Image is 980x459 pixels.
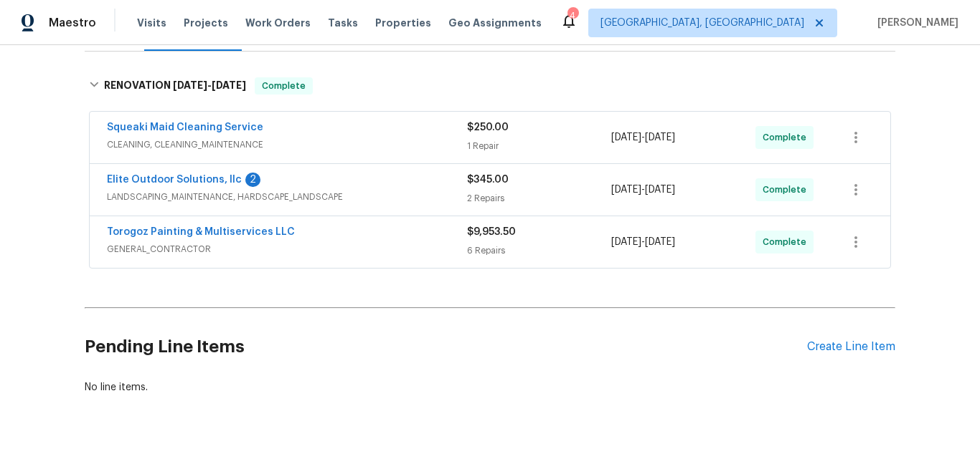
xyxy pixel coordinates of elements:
span: [PERSON_NAME] [872,16,958,30]
span: $345.00 [467,175,509,185]
span: [DATE] [645,185,675,195]
span: Projects [184,16,228,30]
div: 4 [567,9,578,23]
span: Work Orders [245,16,311,30]
span: [DATE] [212,80,246,90]
div: RENOVATION [DATE]-[DATE]Complete [85,63,895,109]
span: Complete [763,235,812,249]
span: $9,953.50 [467,227,516,237]
span: Geo Assignments [448,16,542,30]
a: Torogoz Painting & Multiservices LLC [107,227,295,237]
div: 1 Repair [467,139,611,153]
span: Complete [763,130,812,145]
span: - [611,183,675,197]
span: Properties [375,16,431,30]
span: - [611,130,675,145]
a: Squeaki Maid Cleaning Service [107,122,263,132]
div: 2 Repairs [467,191,611,206]
span: [DATE] [611,132,641,142]
span: Tasks [328,18,358,28]
a: Elite Outdoor Solutions, llc [107,175,242,185]
span: Complete [256,79,311,93]
span: [DATE] [611,185,641,195]
span: - [611,235,675,249]
span: $250.00 [467,122,509,132]
span: [DATE] [173,80,207,90]
span: Complete [763,183,812,197]
span: CLEANING, CLEANING_MAINTENANCE [107,137,467,152]
span: [GEOGRAPHIC_DATA], [GEOGRAPHIC_DATA] [600,16,804,30]
span: GENERAL_CONTRACTOR [107,242,467,256]
span: LANDSCAPING_MAINTENANCE, HARDSCAPE_LANDSCAPE [107,190,467,204]
span: Maestro [49,16,96,30]
span: [DATE] [611,237,641,247]
span: - [173,80,246,90]
div: 2 [245,173,260,187]
span: Visits [137,16,166,30]
span: [DATE] [645,132,675,142]
div: 6 Repairs [467,243,611,258]
span: [DATE] [645,237,675,247]
h2: Pending Line Items [85,314,807,380]
div: No line items. [85,380,895,395]
h6: RENOVATION [104,77,246,95]
div: Create Line Item [807,340,895,354]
